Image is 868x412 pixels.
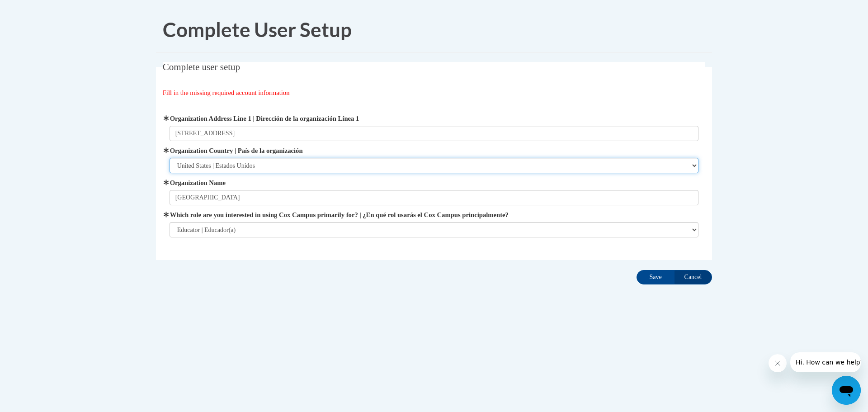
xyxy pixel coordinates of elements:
input: Save [637,270,675,284]
iframe: Message from company [790,352,861,372]
iframe: Close message [769,354,787,372]
iframe: Button to launch messaging window [832,376,861,405]
span: Complete user setup [163,62,240,72]
span: Complete User Setup [163,18,352,41]
span: Hi. How can we help? [5,6,73,14]
label: Organization Country | País de la organización [170,146,699,156]
label: Which role are you interested in using Cox Campus primarily for? | ¿En qué rol usarás el Cox Camp... [170,210,699,220]
span: Fill in the missing required account information [163,89,290,96]
label: Organization Address Line 1 | Dirección de la organización Línea 1 [170,114,699,123]
input: Cancel [674,270,712,284]
input: Metadata input [170,190,699,205]
input: Metadata input [170,126,699,141]
label: Organization Name [170,178,699,188]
